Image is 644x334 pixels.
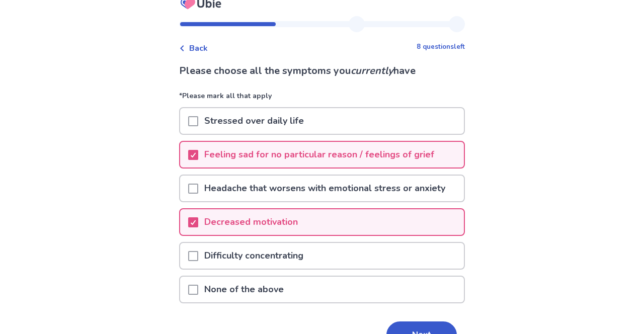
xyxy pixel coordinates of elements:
[198,277,290,302] p: None of the above
[179,63,465,78] p: Please choose all the symptoms you have
[198,209,304,235] p: Decreased motivation
[198,108,310,134] p: Stressed over daily life
[351,64,393,77] i: currently
[179,91,465,107] p: *Please mark all that apply
[198,142,440,168] p: Feeling sad for no particular reason / feelings of grief
[198,243,309,269] p: Difficulty concentrating
[198,176,451,201] p: Headache that worsens with emotional stress or anxiety
[189,42,208,54] span: Back
[417,42,465,52] p: 8 questions left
